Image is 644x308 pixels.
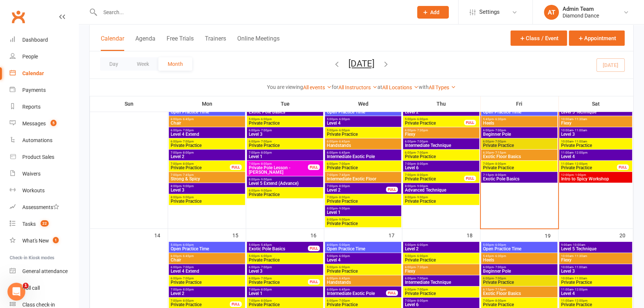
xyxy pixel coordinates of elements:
[170,188,244,192] span: Level 3
[248,266,322,269] span: 6:00pm
[22,221,36,227] div: Tasks
[405,132,478,137] span: Flexy
[573,277,587,280] span: - 11:00am
[494,243,506,247] span: - 6:00pm
[248,269,322,273] span: Level 3
[10,32,78,48] a: Dashboard
[405,110,478,114] span: Level 2
[326,269,400,273] span: Private Practice
[310,229,324,241] div: 16
[561,110,631,114] span: Level 5 Technique
[483,266,556,269] span: 6:00pm
[10,166,78,182] a: Waivers
[181,277,194,280] span: - 7:00pm
[248,258,322,262] span: Private Practice
[248,277,308,280] span: 6:00pm
[181,151,194,154] span: - 8:00pm
[338,162,350,166] span: - 7:00pm
[10,232,78,249] a: What's New1
[494,173,506,177] span: - 8:00pm
[494,151,506,154] span: - 7:15pm
[248,132,322,137] span: Level 3
[483,177,556,181] span: Exotic Pole Basics
[170,177,244,181] span: Strong & Spicy
[338,196,350,199] span: - 8:00pm
[51,120,57,126] span: 5
[326,177,400,181] span: Intermediate Exotic Floor
[545,229,558,241] div: 19
[332,84,338,90] strong: for
[22,54,38,60] div: People
[483,162,556,166] span: 7:00pm
[483,118,556,121] span: 5:45pm
[170,199,244,203] span: Private Practice
[405,280,478,285] span: Intermediate Technique
[98,7,408,17] input: Search...
[416,266,428,269] span: - 7:30pm
[326,121,400,125] span: Level 4
[326,280,400,285] span: Handstands
[483,247,556,251] span: Open Practice Time
[181,173,194,177] span: - 7:45pm
[308,279,320,285] div: FULL
[22,302,55,308] div: Class check-in
[483,254,556,258] span: 5:45pm
[561,151,631,154] span: 11:00am
[267,84,303,90] strong: You are viewing
[170,243,244,247] span: 5:00pm
[483,243,556,247] span: 5:00pm
[324,96,402,112] th: Wed
[405,143,478,148] span: Intermediate Technique
[561,254,631,258] span: 10:00am
[170,143,244,148] span: Private Practice
[326,140,400,143] span: 6:00pm
[22,37,48,43] div: Dashboard
[326,132,400,137] span: Private Practice
[10,199,78,216] a: Assessments
[326,151,400,154] span: 6:00pm
[338,266,350,269] span: - 6:00pm
[483,173,556,177] span: 7:15pm
[416,254,428,258] span: - 6:00pm
[416,243,428,247] span: - 6:00pm
[205,35,226,51] button: Trainers
[170,247,244,251] span: Open Practice Time
[260,266,272,269] span: - 7:00pm
[170,118,244,121] span: 6:00pm
[561,173,631,177] span: 12:00pm
[402,96,480,112] th: Thu
[170,288,244,291] span: 7:00pm
[181,243,194,247] span: - 6:00pm
[326,221,400,226] span: Private Practice
[561,118,631,121] span: 10:00am
[326,254,400,258] span: 5:00pm
[101,35,124,51] button: Calendar
[181,118,194,121] span: - 6:45pm
[181,254,194,258] span: - 6:45pm
[170,166,230,170] span: Private Practice
[338,243,350,247] span: - 5:00pm
[416,173,428,177] span: - 8:00pm
[167,35,194,51] button: Free Trials
[10,48,78,65] a: People
[326,129,400,132] span: 5:00pm
[260,254,272,258] span: - 6:00pm
[128,57,158,71] button: Week
[573,162,587,166] span: - 12:00pm
[429,84,456,90] a: All Types
[561,129,631,132] span: 10:00am
[10,182,78,199] a: Workouts
[561,277,631,280] span: 10:00am
[405,185,478,188] span: 8:00pm
[561,162,617,166] span: 11:00am
[386,187,398,192] div: FULL
[181,185,194,188] span: - 9:00pm
[326,118,400,121] span: 5:00pm
[389,229,402,241] div: 17
[348,58,374,69] button: [DATE]
[22,154,54,160] div: Product Sales
[246,96,324,112] th: Tue
[574,173,586,177] span: - 1:00pm
[326,162,400,166] span: 6:00pm
[10,65,78,82] a: Calendar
